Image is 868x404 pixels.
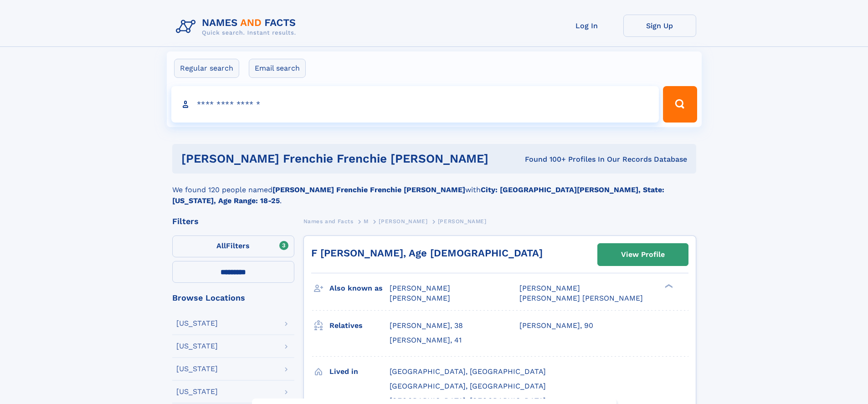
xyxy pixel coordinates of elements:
[249,59,306,78] label: Email search
[171,86,659,123] input: search input
[364,215,369,227] a: M
[364,218,369,225] span: M
[303,215,354,227] a: Names and Facts
[172,235,294,257] label: Filters
[598,244,688,266] a: View Profile
[390,321,463,331] a: [PERSON_NAME], 38
[216,241,226,250] span: All
[379,218,427,225] span: [PERSON_NAME]
[507,154,687,164] div: Found 100+ Profiles In Our Records Database
[390,335,462,345] a: [PERSON_NAME], 41
[663,283,673,289] div: ❯
[172,294,294,302] div: Browse Locations
[176,343,218,350] div: [US_STATE]
[550,15,623,37] a: Log In
[172,185,664,205] b: City: [GEOGRAPHIC_DATA][PERSON_NAME], State: [US_STATE], Age Range: 18-25
[329,281,390,296] h3: Also known as
[176,365,218,373] div: [US_STATE]
[390,367,546,376] span: [GEOGRAPHIC_DATA], [GEOGRAPHIC_DATA]
[379,215,427,227] a: [PERSON_NAME]
[329,318,390,333] h3: Relatives
[172,217,294,225] div: Filters
[663,86,697,123] button: Search Button
[329,364,390,379] h3: Lived in
[623,15,696,37] a: Sign Up
[311,247,543,259] a: F [PERSON_NAME], Age [DEMOGRAPHIC_DATA]
[272,185,465,194] b: [PERSON_NAME] Frenchie Frenchie [PERSON_NAME]
[174,59,239,78] label: Regular search
[390,382,546,390] span: [GEOGRAPHIC_DATA], [GEOGRAPHIC_DATA]
[438,218,487,225] span: [PERSON_NAME]
[519,284,580,292] span: [PERSON_NAME]
[176,388,218,395] div: [US_STATE]
[390,294,450,302] span: [PERSON_NAME]
[181,153,507,164] h1: [PERSON_NAME] frenchie frenchie [PERSON_NAME]
[172,174,696,206] div: We found 120 people named with .
[621,244,665,265] div: View Profile
[519,321,593,331] a: [PERSON_NAME], 90
[172,15,303,39] img: Logo Names and Facts
[519,294,643,302] span: [PERSON_NAME] [PERSON_NAME]
[176,320,218,327] div: [US_STATE]
[390,284,450,292] span: [PERSON_NAME]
